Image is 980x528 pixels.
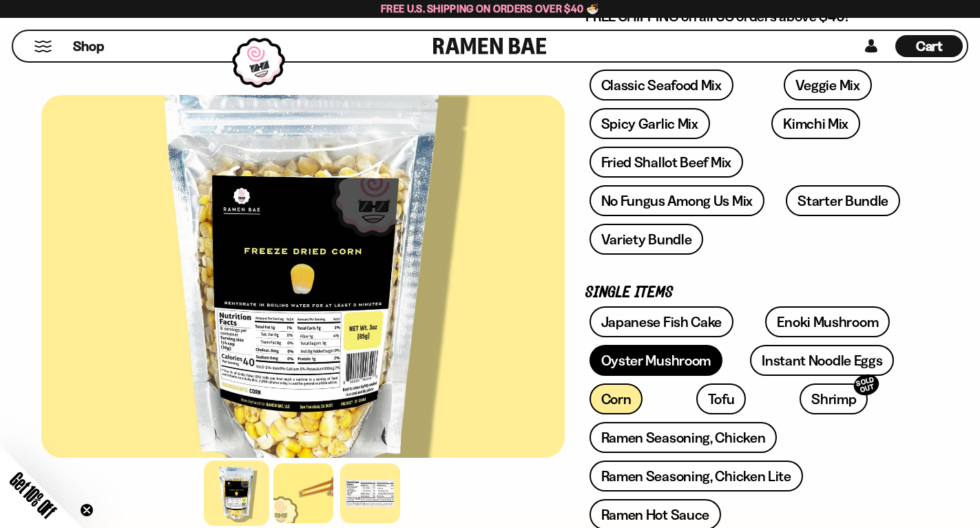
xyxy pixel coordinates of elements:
[771,108,860,139] a: Kimchi Mix
[34,41,52,52] button: Mobile Menu Trigger
[590,108,710,139] a: Spicy Garlic Mix
[590,147,743,178] a: Fried Shallot Beef Mix
[381,2,599,15] span: Free U.S. Shipping on Orders over $40 🍜
[590,461,803,492] a: Ramen Seasoning, Chicken Lite
[895,31,963,61] a: Cart
[852,372,882,399] div: SOLD OUT
[590,224,704,255] a: Variety Bundle
[73,37,104,56] span: Shop
[784,70,872,101] a: Veggie Mix
[6,468,60,522] span: Get 10% Off
[750,345,894,376] a: Instant Noodle Eggs
[786,185,900,216] a: Starter Bundle
[590,345,723,376] a: Oyster Mushroom
[916,38,943,54] span: Cart
[800,383,868,414] a: ShrimpSOLD OUT
[590,185,764,216] a: No Fungus Among Us Mix
[765,306,890,337] a: Enoki Mushroom
[585,286,918,299] p: Single Items
[696,383,746,414] a: Tofu
[73,35,104,57] a: Shop
[590,306,734,337] a: Japanese Fish Cake
[590,422,778,453] a: Ramen Seasoning, Chicken
[80,503,94,517] button: Close teaser
[590,70,733,101] a: Classic Seafood Mix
